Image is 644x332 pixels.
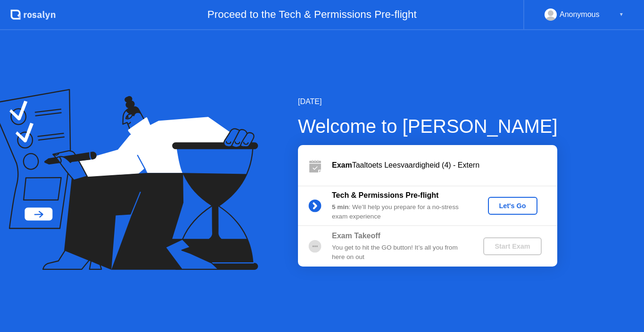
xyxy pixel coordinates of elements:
[487,243,537,250] div: Start Exam
[488,197,537,215] button: Let's Go
[332,202,468,222] div: : We’ll help you prepare for a no-stress exam experience
[332,243,468,262] div: You get to hit the GO button! It’s all you from here on out
[619,8,624,21] div: ▼
[332,203,349,211] b: 5 min
[560,8,600,21] div: Anonymous
[298,112,558,140] div: Welcome to [PERSON_NAME]
[332,160,557,171] div: Taaltoets Leesvaardigheid (4) - Extern
[332,191,438,199] b: Tech & Permissions Pre-flight
[483,237,541,255] button: Start Exam
[332,232,380,240] b: Exam Takeoff
[492,202,534,210] div: Let's Go
[298,96,558,107] div: [DATE]
[332,161,352,169] b: Exam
